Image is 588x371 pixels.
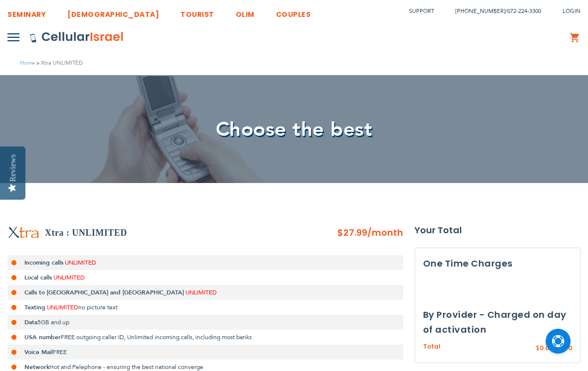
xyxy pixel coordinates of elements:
a: Support [409,7,434,15]
span: FREE [53,348,67,356]
strong: Local calls [24,274,52,281]
span: Choose the best [216,116,373,143]
a: OLIM [236,2,255,21]
span: Hot and Pelephone - ensuring the best national converge [49,363,203,371]
strong: Your Total [415,223,581,238]
span: UNLIMITED [47,303,78,311]
span: 0.00 [540,344,553,352]
img: Xtra UNLIMITED [7,226,40,239]
span: Total [423,342,441,352]
a: COUPLES [276,2,311,21]
strong: Voice Mail [24,348,53,356]
span: /month [367,225,403,240]
a: 072-224-3300 [507,7,541,15]
span: $ [536,344,540,353]
h3: By Provider - Charged on day of activation [423,307,573,337]
span: UNLIMITED [185,288,217,296]
span: UNLIMITED [65,259,96,267]
a: SEMINARY [7,2,46,21]
img: Cellular Israel Logo [29,31,124,43]
span: Login [563,7,581,15]
span: FREE outgoing caller ID, Unlimited incoming calls, including most banks [61,333,252,341]
a: [PHONE_NUMBER] [455,7,505,15]
h3: One Time Charges [423,256,573,271]
strong: Texting [24,303,45,311]
li: / [445,4,541,18]
span: UNLIMITED [53,274,85,281]
strong: Network [24,363,49,371]
img: Toggle Menu [7,33,19,41]
li: 5GB and up [7,315,403,330]
div: Reviews [8,154,17,182]
span: no picture text [78,303,118,311]
a: [DEMOGRAPHIC_DATA] [67,2,159,21]
a: Home [20,59,35,67]
h2: Xtra : UNLIMITED [45,225,127,240]
span: $27.99 [337,226,367,239]
strong: Data [24,318,37,326]
strong: USA number [24,333,61,341]
strong: Incoming calls [24,259,63,267]
a: TOURIST [180,2,214,21]
li: Xtra UNLIMITED [35,58,83,68]
strong: Calls to [GEOGRAPHIC_DATA] and [GEOGRAPHIC_DATA] [24,288,184,296]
